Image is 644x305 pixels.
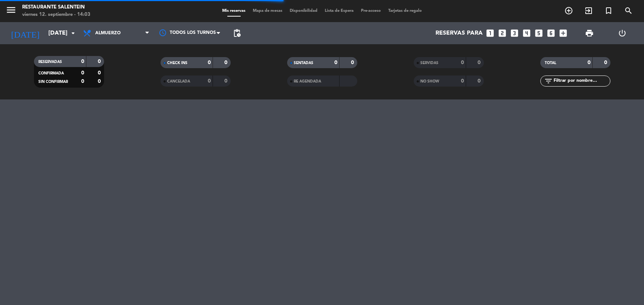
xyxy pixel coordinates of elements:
span: Lista de Espera [321,9,357,13]
div: Restaurante Salentein [22,4,90,11]
i: add_box [558,28,568,38]
strong: 0 [98,70,102,76]
div: LOG OUT [606,22,638,44]
strong: 0 [81,79,84,84]
span: Reservas para [435,30,483,37]
span: Mis reservas [218,9,249,13]
span: pending_actions [233,29,241,38]
span: Tarjetas de regalo [385,9,426,13]
i: looks_3 [510,28,519,38]
span: Mapa de mesas [249,9,286,13]
span: Disponibilidad [286,9,321,13]
strong: 0 [478,78,482,84]
i: looks_5 [534,28,544,38]
strong: 0 [81,70,84,76]
input: Filtrar por nombre... [553,77,610,85]
span: RE AGENDADA [294,80,321,83]
i: [DATE] [6,25,45,41]
i: looks_6 [546,28,556,38]
strong: 0 [98,79,102,84]
strong: 0 [461,60,464,65]
i: exit_to_app [584,6,593,15]
span: SENTADAS [294,61,313,65]
strong: 0 [81,59,84,64]
i: arrow_drop_down [69,29,78,38]
strong: 0 [604,60,609,65]
div: viernes 12. septiembre - 14:03 [22,11,90,18]
span: print [585,29,594,38]
strong: 0 [461,78,464,84]
i: filter_list [544,77,553,85]
strong: 0 [208,78,211,84]
span: SERVIDAS [420,61,438,65]
i: looks_4 [522,28,531,38]
span: CHECK INS [167,61,187,65]
strong: 0 [208,60,211,65]
i: search [624,6,633,15]
i: looks_one [485,28,495,38]
i: menu [6,4,17,15]
span: Pre-acceso [357,9,385,13]
strong: 0 [478,60,482,65]
span: Almuerzo [95,31,121,36]
strong: 0 [224,78,229,84]
strong: 0 [98,59,102,64]
i: add_circle_outline [564,6,573,15]
span: CANCELADA [167,80,190,83]
strong: 0 [334,60,337,65]
strong: 0 [224,60,229,65]
span: NO SHOW [420,80,439,83]
i: power_settings_new [618,29,627,38]
button: menu [6,4,17,18]
i: looks_two [497,28,507,38]
span: CONFIRMADA [38,71,64,75]
span: TOTAL [545,61,556,65]
i: turned_in_not [604,6,613,15]
span: RESERVADAS [38,60,62,64]
strong: 0 [351,60,355,65]
span: SIN CONFIRMAR [38,80,68,84]
strong: 0 [588,60,590,65]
